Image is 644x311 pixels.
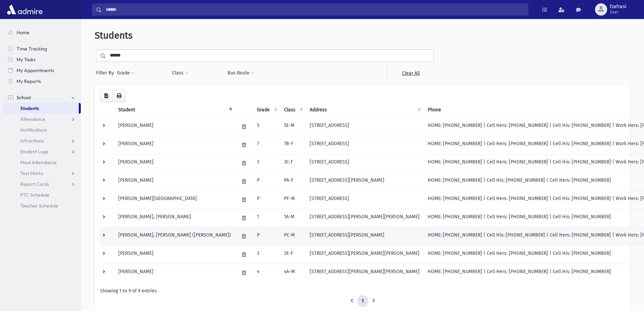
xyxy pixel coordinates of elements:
[117,67,135,79] button: Grade
[306,191,424,209] td: [STREET_ADDRESS]
[114,117,235,136] td: [PERSON_NAME]
[3,43,81,54] a: Time Tracking
[253,117,280,136] td: 5
[253,227,280,245] td: P
[114,245,235,264] td: [PERSON_NAME]
[172,67,189,79] button: Class
[3,65,81,76] a: My Appointments
[3,76,81,87] a: My Reports
[280,154,306,172] td: 3C-F
[17,46,47,52] span: Time Tracking
[306,209,424,227] td: [STREET_ADDRESS][PERSON_NAME][PERSON_NAME]
[227,67,255,79] button: Bus Route
[3,135,81,146] a: Infractions
[3,190,81,200] a: PTC Schedule
[306,154,424,172] td: [STREET_ADDRESS]
[3,146,81,157] a: Student Logs
[114,191,235,209] td: [PERSON_NAME][GEOGRAPHIC_DATA]
[20,159,57,165] span: Meal Attendance
[253,136,280,154] td: 7
[306,136,424,154] td: [STREET_ADDRESS]
[20,105,39,111] span: Students
[20,170,43,176] span: Test Marks
[387,67,434,79] a: Clear All
[3,179,81,190] a: Report Cards
[3,92,81,103] a: School
[3,125,81,135] a: Notifications
[20,192,49,198] span: PTC Schedule
[3,157,81,168] a: Meal Attendance
[3,114,81,125] a: Attendance
[3,54,81,65] a: My Tasks
[17,67,54,73] span: My Appointments
[102,3,528,16] input: Search
[357,295,368,307] a: 1
[114,102,235,118] th: Student: activate to sort column descending
[17,94,31,101] span: School
[17,29,29,36] span: Home
[114,172,235,191] td: [PERSON_NAME]
[280,136,306,154] td: 7B-F
[5,3,44,16] img: AdmirePro
[280,102,306,118] th: Class: activate to sort column ascending
[253,102,280,118] th: Grade: activate to sort column ascending
[306,245,424,264] td: [STREET_ADDRESS][PERSON_NAME][PERSON_NAME]
[280,172,306,191] td: PA-F
[610,9,626,15] span: User
[280,227,306,245] td: PC-M
[95,30,133,41] span: Students
[114,154,235,172] td: [PERSON_NAME]
[114,209,235,227] td: [PERSON_NAME], [PERSON_NAME]
[100,90,113,102] button: CSV
[3,27,81,38] a: Home
[280,209,306,227] td: 1A-M
[3,200,81,211] a: Teacher Schedule
[20,203,58,209] span: Teacher Schedule
[280,117,306,136] td: 5E-M
[20,127,47,133] span: Notifications
[114,264,235,282] td: [PERSON_NAME]
[114,136,235,154] td: [PERSON_NAME]
[306,102,424,118] th: Address: activate to sort column ascending
[306,172,424,191] td: [STREET_ADDRESS][PERSON_NAME]
[253,191,280,209] td: P
[306,117,424,136] td: [STREET_ADDRESS]
[280,245,306,264] td: 3E-F
[253,264,280,282] td: 4
[96,69,117,76] span: Filter By
[114,227,235,245] td: [PERSON_NAME], [PERSON_NAME] ([PERSON_NAME])
[17,57,35,63] span: My Tasks
[20,138,44,144] span: Infractions
[20,149,48,155] span: Student Logs
[253,154,280,172] td: 3
[20,181,49,187] span: Report Cards
[306,227,424,245] td: [STREET_ADDRESS][PERSON_NAME]
[3,103,79,114] a: Students
[280,264,306,282] td: 4A-M
[280,191,306,209] td: PF-M
[253,172,280,191] td: P
[253,209,280,227] td: 1
[112,90,126,102] button: Print
[253,245,280,264] td: 3
[20,116,45,122] span: Attendance
[306,264,424,282] td: [STREET_ADDRESS][PERSON_NAME][PERSON_NAME]
[3,168,81,179] a: Test Marks
[100,287,625,294] div: Showing 1 to 9 of 9 entries
[610,4,626,9] span: fzafrani
[17,78,41,84] span: My Reports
